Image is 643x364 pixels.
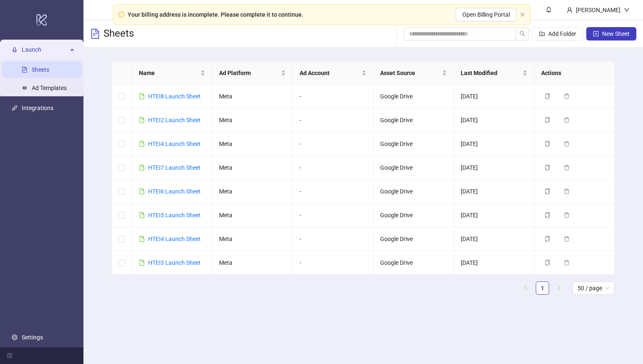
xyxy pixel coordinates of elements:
span: file-text [90,29,100,39]
h3: Sheets [103,27,134,40]
span: copy [545,141,550,147]
td: Google Drive [373,227,454,251]
span: Open Billing Portal [462,11,510,18]
a: HTEI6 Launch Sheet [148,188,201,195]
span: delete [564,165,570,171]
span: copy [545,165,550,171]
span: bell [546,7,552,13]
td: Meta [212,227,293,251]
td: Meta [212,85,293,108]
span: New Sheet [602,30,630,37]
a: Ad Templates [32,85,67,91]
li: Previous Page [519,281,532,295]
span: file [139,188,145,194]
span: file [139,141,145,147]
a: Integrations [22,105,53,111]
span: Ad Platform [219,68,279,78]
td: Meta [212,180,293,203]
td: Google Drive [373,156,454,180]
button: Add Folder [532,27,583,40]
span: file [139,165,145,171]
td: Meta [212,156,293,180]
td: [DATE] [454,85,535,108]
button: right [552,281,566,295]
th: Asset Source [373,62,454,85]
td: Google Drive [373,251,454,275]
th: Actions [535,62,615,85]
th: Ad Platform [212,62,293,85]
td: [DATE] [454,156,535,180]
span: copy [545,93,550,99]
td: Meta [212,108,293,132]
a: HTEI4 Launch Sheet [148,141,201,147]
span: delete [564,93,570,99]
div: Page Size [572,281,615,295]
span: delete [564,117,570,123]
td: - [293,227,373,251]
span: Launch [22,41,68,58]
span: file [139,93,145,99]
li: 1 [536,281,549,295]
td: [DATE] [454,180,535,203]
a: Sheets [32,66,49,73]
span: Name [139,68,199,78]
td: [DATE] [454,227,535,251]
span: Asset Source [380,68,440,78]
span: copy [545,236,550,242]
span: delete [564,188,570,194]
td: Google Drive [373,108,454,132]
button: New Sheet [586,27,636,40]
td: Google Drive [373,132,454,156]
a: 1 [536,282,549,294]
span: delete [564,212,570,218]
th: Ad Account [293,62,373,85]
td: Meta [212,251,293,275]
td: - [293,156,373,180]
td: [DATE] [454,108,535,132]
span: copy [545,260,550,266]
th: Name [132,62,213,85]
td: - [293,203,373,227]
span: delete [564,260,570,266]
a: HTEI2 Launch Sheet [148,117,201,123]
a: HTEI7 Launch Sheet [148,164,201,171]
span: left [523,285,528,290]
td: - [293,85,373,108]
span: close [520,12,525,17]
td: - [293,132,373,156]
td: - [293,108,373,132]
td: Meta [212,203,293,227]
span: 50 / page [577,282,610,294]
span: Ad Account [300,68,360,78]
td: Google Drive [373,180,454,203]
span: file [139,260,145,266]
span: right [557,285,562,290]
button: close [520,12,525,18]
span: down [624,7,630,13]
td: - [293,251,373,275]
span: rocket [12,47,18,53]
span: file [139,117,145,123]
td: [DATE] [454,251,535,275]
span: folder-add [539,31,545,37]
span: plus-square [593,31,599,37]
a: HTEI5 Launch Sheet [148,212,201,218]
span: file [139,212,145,218]
td: [DATE] [454,132,535,156]
span: delete [564,236,570,242]
td: Google Drive [373,203,454,227]
button: Open Billing Portal [456,8,517,21]
span: file [139,236,145,242]
span: search [519,31,525,37]
span: Add Folder [548,30,576,37]
span: exclamation-circle [119,12,124,18]
td: Google Drive [373,85,454,108]
button: left [519,281,532,295]
a: Settings [22,334,43,341]
span: copy [545,212,550,218]
td: Meta [212,132,293,156]
a: HTEI4 Launch Sheet [148,236,201,242]
td: [DATE] [454,203,535,227]
div: Your billing address is incomplete. Please complete it to continue. [128,10,303,19]
a: HTEI8 Launch Sheet [148,93,201,100]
